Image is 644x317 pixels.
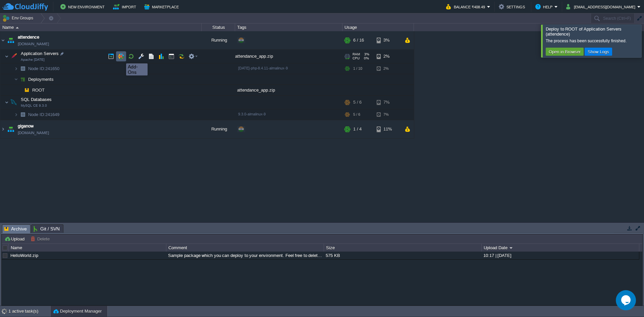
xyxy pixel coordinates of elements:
[377,31,398,49] div: 3%
[616,290,637,310] iframe: chat widget
[362,56,369,60] span: 0%
[482,252,639,259] div: 10:17 | [DATE]
[446,3,487,11] button: Balance ₹408.49
[31,236,52,242] button: Delete
[9,244,166,252] div: Name
[14,109,18,120] img: AMDAwAAAACH5BAEAAAAALAAAAAABAAEAAAICRAEAOw==
[21,104,47,108] span: MySQL CE 9.3.0
[113,3,138,11] button: Import
[353,56,360,60] span: CPU
[16,27,19,29] img: AMDAwAAAACH5BAEAAAAALAAAAAABAAEAAAICRAEAOw==
[18,123,34,129] a: giganow
[377,109,398,120] div: 7%
[238,112,266,116] span: 9.3.0-almalinux-9
[28,112,45,117] span: Node ID:
[324,244,481,252] div: Size
[28,76,55,82] a: Deployments
[586,49,611,55] button: Show Logs
[377,50,398,63] div: 2%
[18,85,22,95] img: AMDAwAAAACH5BAEAAAAALAAAAAABAAEAAAICRAEAOw==
[235,23,342,31] div: Tags
[0,120,6,138] img: AMDAwAAAACH5BAEAAAAALAAAAAABAAEAAAICRAEAOw==
[377,63,398,74] div: 2%
[14,74,18,85] img: AMDAwAAAACH5BAEAAAAALAAAAAABAAEAAAICRAEAOw==
[363,52,369,56] span: 3%
[28,66,45,71] span: Node ID:
[60,3,107,11] button: New Environment
[482,244,639,252] div: Upload Date
[546,38,640,44] div: The process has been successfully finished.
[18,74,28,85] img: AMDAwAAAACH5BAEAAAAALAAAAAABAAEAAAICRAEAOw==
[10,253,38,258] a: HelloWorld.zip
[202,120,235,138] div: Running
[6,120,15,138] img: AMDAwAAAACH5BAEAAAAALAAAAAABAAEAAAICRAEAOw==
[547,49,583,55] button: Open in Browser
[546,27,622,37] span: Deploy to ROOT of Application Servers (attendence)
[9,50,18,63] img: AMDAwAAAACH5BAEAAAAALAAAAAABAAEAAAICRAEAOw==
[28,112,60,117] span: 241649
[2,3,48,11] img: CloudJiffy
[14,63,18,74] img: AMDAwAAAACH5BAEAAAAALAAAAAABAAEAAAICRAEAOw==
[34,225,60,233] span: Git / SVN
[144,3,181,11] button: Marketplace
[4,225,27,233] span: Archive
[5,50,9,63] img: AMDAwAAAACH5BAEAAAAALAAAAAABAAEAAAICRAEAOw==
[235,50,342,63] div: attendance_app.zip
[22,85,32,95] img: AMDAwAAAACH5BAEAAAAALAAAAAABAAEAAAICRAEAOw==
[353,109,360,120] div: 5 / 6
[20,51,60,56] a: Application ServersApache [DATE]
[238,66,288,70] span: [DATE]-php-8.4.11-almalinux-9
[166,252,323,259] div: Sample package which you can deploy to your environment. Feel free to delete and upload a package...
[28,66,60,71] span: 241650
[1,23,201,31] div: Name
[20,97,53,102] a: SQL DatabasesMySQL CE 9.3.0
[18,129,49,136] a: [DOMAIN_NAME]
[21,58,45,62] span: Apache [DATE]
[32,87,46,93] a: ROOT
[202,23,235,31] div: Status
[353,120,362,138] div: 1 / 4
[377,96,398,109] div: 7%
[18,109,28,120] img: AMDAwAAAACH5BAEAAAAALAAAAAABAAEAAAICRAEAOw==
[202,31,235,49] div: Running
[28,112,60,117] a: Node ID:241649
[0,31,6,49] img: AMDAwAAAACH5BAEAAAAALAAAAAABAAEAAAICRAEAOw==
[167,244,324,252] div: Comment
[9,96,18,109] img: AMDAwAAAACH5BAEAAAAALAAAAAABAAEAAAICRAEAOw==
[235,85,342,95] div: attendance_app.zip
[18,41,49,47] a: [DOMAIN_NAME]
[2,13,36,23] button: Env Groups
[18,34,39,41] a: attendence
[377,120,398,138] div: 11%
[353,96,362,109] div: 5 / 6
[353,63,362,74] div: 1 / 10
[324,252,481,259] div: 575 KB
[53,308,102,315] button: Deployment Manager
[20,51,60,56] span: Application Servers
[353,31,364,49] div: 6 / 16
[343,23,414,31] div: Usage
[5,96,9,109] img: AMDAwAAAACH5BAEAAAAALAAAAAABAAEAAAICRAEAOw==
[18,63,28,74] img: AMDAwAAAACH5BAEAAAAALAAAAAABAAEAAAICRAEAOw==
[128,64,146,75] div: Add-Ons
[20,97,53,102] span: SQL Databases
[535,3,554,11] button: Help
[28,66,60,71] a: Node ID:241650
[8,306,50,317] div: 1 active task(s)
[353,52,360,56] span: RAM
[4,236,26,242] button: Upload
[499,3,527,11] button: Settings
[566,3,637,11] button: [EMAIL_ADDRESS][DOMAIN_NAME]
[6,31,15,49] img: AMDAwAAAACH5BAEAAAAALAAAAAABAAEAAAICRAEAOw==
